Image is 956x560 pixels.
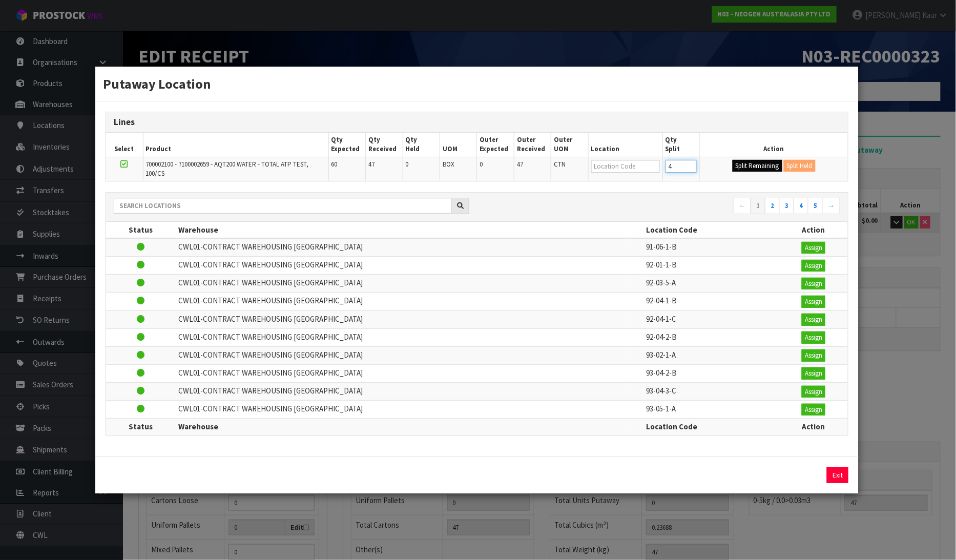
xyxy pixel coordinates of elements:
td: 93-02-1-A [644,346,779,364]
span: 0 [406,160,409,169]
th: Status [106,419,176,435]
td: 92-01-1-B [644,257,779,275]
td: CWL01-CONTRACT WAREHOUSING [GEOGRAPHIC_DATA] [176,257,632,275]
button: Assign [802,242,825,254]
button: Split Remaining [733,160,782,172]
a: 1 [751,198,765,214]
td: CWL01-CONTRACT WAREHOUSING [GEOGRAPHIC_DATA] [176,346,632,364]
button: Assign [802,349,825,362]
th: Qty Split [662,133,699,157]
button: Split Held [784,160,816,172]
button: Exit [827,467,848,484]
th: UOM [440,133,477,157]
td: CWL01-CONTRACT WAREHOUSING [GEOGRAPHIC_DATA] [176,238,632,257]
th: Warehouse [176,222,632,238]
a: 5 [808,198,823,214]
td: 93-05-1-A [644,401,779,419]
th: Action [700,133,848,157]
td: 93-04-2-B [644,364,779,382]
th: Location Code [644,419,779,435]
th: Warehouse [176,419,632,435]
h3: Putaway Location [103,74,851,93]
th: Qty Received [366,133,403,157]
th: Action [779,222,848,238]
span: BOX [443,160,454,169]
h3: Lines [114,117,841,127]
button: Assign [802,260,825,272]
th: Select [106,133,143,157]
th: Action [779,419,848,435]
button: Assign [802,331,825,344]
button: Assign [802,278,825,290]
span: 60 [331,160,338,169]
td: 91-06-1-B [644,238,779,257]
button: Assign [802,386,825,398]
input: Search locations [114,198,452,214]
td: CWL01-CONTRACT WAREHOUSING [GEOGRAPHIC_DATA] [176,364,632,382]
button: Assign [802,404,825,416]
a: 4 [794,198,808,214]
th: Status [106,222,176,238]
th: Location [588,133,662,157]
td: 92-04-1-C [644,310,779,328]
th: Location Code [644,222,779,238]
button: Assign [802,296,825,308]
td: 92-03-5-A [644,275,779,293]
th: Qty Held [403,133,440,157]
a: → [822,198,840,214]
td: 92-04-2-B [644,328,779,346]
th: Outer UOM [551,133,588,157]
td: CWL01-CONTRACT WAREHOUSING [GEOGRAPHIC_DATA] [176,401,632,419]
th: Outer Received [514,133,551,157]
input: Qty Putaway [666,160,697,173]
span: CTN [554,160,566,169]
span: 700002100 - 7100002659 - AQT200 WATER - TOTAL ATP TEST, 100/CS [146,160,309,178]
nav: Page navigation [485,198,840,216]
td: CWL01-CONTRACT WAREHOUSING [GEOGRAPHIC_DATA] [176,328,632,346]
button: Assign [802,314,825,326]
th: Outer Expected [477,133,514,157]
span: 0 [480,160,483,169]
span: 47 [517,160,523,169]
td: CWL01-CONTRACT WAREHOUSING [GEOGRAPHIC_DATA] [176,382,632,400]
th: Product [143,133,328,157]
button: Assign [802,367,825,380]
td: 92-04-1-B [644,293,779,310]
td: CWL01-CONTRACT WAREHOUSING [GEOGRAPHIC_DATA] [176,275,632,293]
a: 2 [765,198,780,214]
td: CWL01-CONTRACT WAREHOUSING [GEOGRAPHIC_DATA] [176,310,632,328]
span: 47 [368,160,375,169]
th: Qty Expected [328,133,365,157]
td: CWL01-CONTRACT WAREHOUSING [GEOGRAPHIC_DATA] [176,293,632,310]
td: 93-04-3-C [644,382,779,400]
a: ← [733,198,751,214]
a: 3 [779,198,794,214]
input: Location Code [591,160,660,173]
